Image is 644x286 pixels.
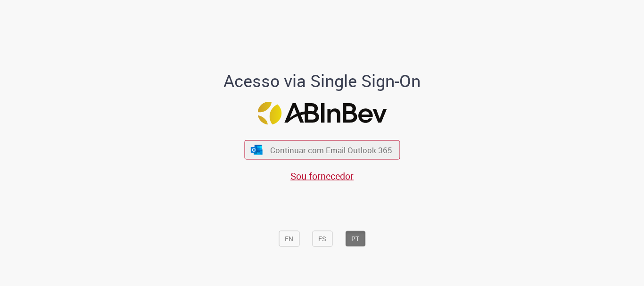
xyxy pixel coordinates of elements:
button: ES [312,231,332,247]
button: PT [345,231,365,247]
img: ícone Azure/Microsoft 360 [250,145,264,155]
button: ícone Azure/Microsoft 360 Continuar com Email Outlook 365 [244,140,400,160]
img: Logo ABInBev [257,102,387,125]
span: Continuar com Email Outlook 365 [270,145,392,155]
button: EN [279,231,299,247]
a: Sou fornecedor [290,170,354,182]
h1: Acesso via Single Sign-On [191,72,453,90]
